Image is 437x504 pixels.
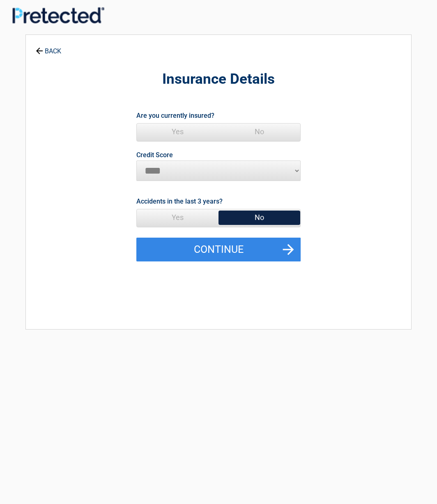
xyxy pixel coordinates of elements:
label: Are you currently insured? [136,110,214,121]
img: Main Logo [12,7,104,24]
span: Yes [137,124,218,140]
label: Credit Score [136,152,173,158]
span: Yes [137,209,218,226]
label: Accidents in the last 3 years? [136,196,223,207]
button: Continue [136,238,301,261]
a: BACK [34,40,63,55]
span: No [218,124,300,140]
h2: Insurance Details [71,70,366,89]
span: No [218,209,300,226]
